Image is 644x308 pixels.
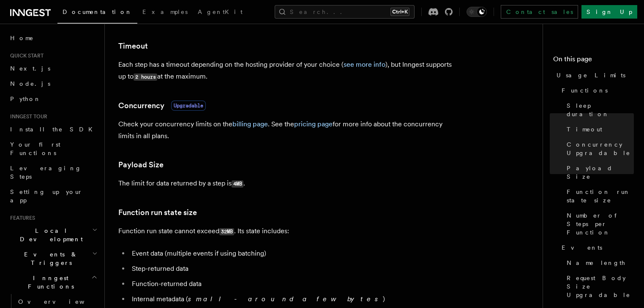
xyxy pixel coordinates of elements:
[118,118,456,142] p: Check your concurrency limits on the . See the for more info about the concurrency limits in all ...
[57,3,137,24] a: Documentation
[562,243,602,252] span: Events
[7,76,99,91] a: Node.js
[7,215,35,221] span: Features
[563,98,634,122] a: Sleep duration
[563,208,634,240] a: Number of Steps per Function
[567,101,634,118] span: Sleep duration
[63,8,132,15] span: Documentation
[10,188,83,204] span: Setting up your app
[7,30,99,46] a: Home
[294,120,333,128] a: pricing page
[344,60,385,68] a: see more info
[563,161,634,184] a: Payload Size
[7,52,44,59] span: Quick start
[10,165,82,180] span: Leveraging Steps
[10,80,50,87] span: Node.js
[129,278,456,290] li: Function-returned data
[562,86,608,95] span: Functions
[7,247,99,270] button: Events & Triggers
[129,263,456,275] li: Step-returned data
[563,184,634,208] a: Function run state size
[142,8,188,15] span: Examples
[10,126,98,133] span: Install the SDK
[7,223,99,247] button: Local Development
[134,74,157,81] code: 2 hours
[567,211,634,237] span: Number of Steps per Function
[553,68,634,83] a: Usage Limits
[567,164,634,181] span: Payload Size
[558,83,634,98] a: Functions
[219,228,234,235] code: 32MB
[118,59,456,83] p: Each step has a timeout depending on the hosting provider of your choice ( ), but Inngest support...
[567,125,602,134] span: Timeout
[563,137,634,161] a: Concurrency Upgradable
[232,180,243,188] code: 4MB
[10,34,34,42] span: Home
[567,188,634,204] span: Function run state size
[563,255,634,270] a: Name length
[275,5,415,19] button: Search...Ctrl+K
[171,101,206,111] span: Upgradable
[188,295,383,303] em: small - around a few bytes
[118,100,206,112] a: ConcurrencyUpgradable
[7,226,92,243] span: Local Development
[7,274,91,291] span: Inngest Functions
[10,141,60,156] span: Your first Functions
[567,259,626,267] span: Name length
[10,95,41,102] span: Python
[7,113,47,120] span: Inngest tour
[193,3,248,23] a: AgentKit
[118,40,148,52] a: Timeout
[198,8,243,15] span: AgentKit
[129,248,456,259] li: Event data (multiple events if using batching)
[553,54,634,68] h4: On this page
[467,7,487,17] button: Toggle dark mode
[581,5,637,19] a: Sign Up
[567,140,634,157] span: Concurrency Upgradable
[390,8,409,16] kbd: Ctrl+K
[563,270,634,303] a: Request Body Size Upgradable
[567,274,634,299] span: Request Body Size Upgradable
[10,65,50,72] span: Next.js
[137,3,193,23] a: Examples
[129,293,456,305] li: Internal metadata ( )
[118,225,456,237] p: Function run state cannot exceed . Its state includes:
[118,177,456,190] p: The limit for data returned by a step is .
[7,137,99,161] a: Your first Functions
[7,270,99,294] button: Inngest Functions
[7,122,99,137] a: Install the SDK
[18,298,105,305] span: Overview
[232,120,268,128] a: billing page
[7,91,99,106] a: Python
[7,250,92,267] span: Events & Triggers
[7,161,99,184] a: Leveraging Steps
[118,207,197,218] a: Function run state size
[557,71,625,79] span: Usage Limits
[118,159,164,171] a: Payload Size
[563,122,634,137] a: Timeout
[501,5,578,19] a: Contact sales
[7,184,99,208] a: Setting up your app
[7,61,99,76] a: Next.js
[558,240,634,255] a: Events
